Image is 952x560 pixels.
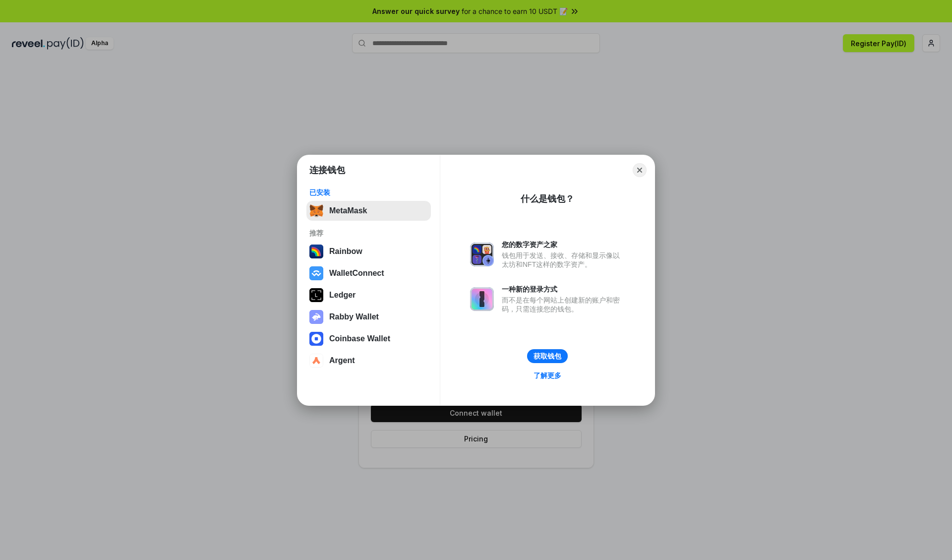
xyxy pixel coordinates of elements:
[329,247,362,256] div: Rainbow
[521,193,574,205] div: 什么是钱包？
[329,356,355,365] div: Argent
[306,329,431,349] button: Coinbase Wallet
[470,287,494,311] img: svg+xml,%3Csvg%20xmlns%3D%22http%3A%2F%2Fwww.w3.org%2F2000%2Fsvg%22%20fill%3D%22none%22%20viewBox...
[309,266,323,280] img: svg+xml,%3Csvg%20width%3D%2228%22%20height%3D%2228%22%20viewBox%3D%220%200%2028%2028%22%20fill%3D...
[306,351,431,371] button: Argent
[329,206,367,215] div: MetaMask
[306,307,431,327] button: Rabby Wallet
[329,334,390,343] div: Coinbase Wallet
[534,371,561,380] div: 了解更多
[309,229,428,238] div: 推荐
[502,251,625,269] div: 钱包用于发送、接收、存储和显示像以太坊和NFT这样的数字资产。
[329,291,356,300] div: Ledger
[309,354,323,368] img: svg+xml,%3Csvg%20width%3D%2228%22%20height%3D%2228%22%20viewBox%3D%220%200%2028%2028%22%20fill%3D...
[502,285,625,294] div: 一种新的登录方式
[534,352,561,361] div: 获取钱包
[527,349,568,363] button: 获取钱包
[309,204,323,218] img: svg+xml,%3Csvg%20fill%3D%22none%22%20height%3D%2233%22%20viewBox%3D%220%200%2035%2033%22%20width%...
[306,242,431,261] button: Rainbow
[502,296,625,313] div: 而不是在每个网站上创建新的账户和密码，只需连接您的钱包。
[309,245,323,258] img: svg+xml,%3Csvg%20width%3D%22120%22%20height%3D%22120%22%20viewBox%3D%220%200%20120%20120%22%20fil...
[309,164,345,176] h1: 连接钱包
[528,369,567,382] a: 了解更多
[633,163,647,177] button: Close
[309,188,428,197] div: 已安装
[306,201,431,221] button: MetaMask
[309,310,323,324] img: svg+xml,%3Csvg%20xmlns%3D%22http%3A%2F%2Fwww.w3.org%2F2000%2Fsvg%22%20fill%3D%22none%22%20viewBox...
[309,288,323,302] img: svg+xml,%3Csvg%20xmlns%3D%22http%3A%2F%2Fwww.w3.org%2F2000%2Fsvg%22%20width%3D%2228%22%20height%3...
[309,332,323,346] img: svg+xml,%3Csvg%20width%3D%2228%22%20height%3D%2228%22%20viewBox%3D%220%200%2028%2028%22%20fill%3D...
[306,263,431,283] button: WalletConnect
[329,312,379,321] div: Rabby Wallet
[306,285,431,305] button: Ledger
[502,240,625,249] div: 您的数字资产之家
[329,269,384,278] div: WalletConnect
[470,243,494,266] img: svg+xml,%3Csvg%20xmlns%3D%22http%3A%2F%2Fwww.w3.org%2F2000%2Fsvg%22%20fill%3D%22none%22%20viewBox...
